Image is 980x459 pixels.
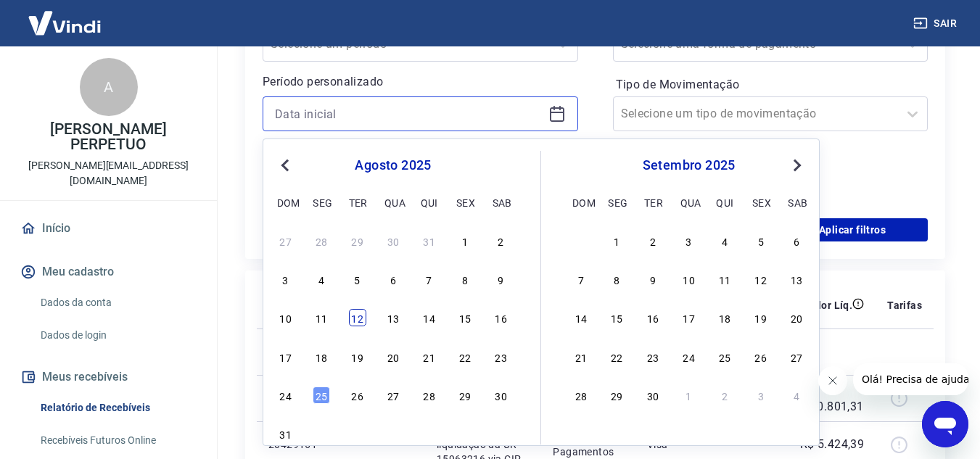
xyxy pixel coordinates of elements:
[349,270,366,288] div: Choose terça-feira, 5 de agosto de 2025
[793,381,864,415] p: -R$ 10.801,31
[263,73,578,91] p: Período personalizado
[644,194,662,211] div: ter
[493,194,510,211] div: sab
[17,361,199,393] button: Meus recebíveis
[570,230,807,405] div: month 2025-09
[616,76,926,94] label: Tipo de Movimentação
[456,348,474,365] div: Choose sexta-feira, 22 de agosto de 2025
[456,194,474,211] div: sex
[384,270,402,288] div: Choose quarta-feira, 6 de agosto de 2025
[572,386,590,404] div: Choose domingo, 28 de setembro de 2025
[277,232,295,249] div: Choose domingo, 27 de julho de 2025
[680,309,698,326] div: Choose quarta-feira, 17 de setembro de 2025
[887,298,922,313] p: Tarifas
[644,270,662,288] div: Choose terça-feira, 9 de setembro de 2025
[313,348,330,365] div: Choose segunda-feira, 18 de agosto de 2025
[275,230,511,444] div: month 2025-08
[421,194,438,211] div: qui
[922,401,968,447] iframe: Botão para abrir a janela de mensagens
[277,386,295,404] div: Choose domingo, 24 de agosto de 2025
[9,10,122,22] span: Olá! Precisa de ajuda?
[716,386,733,404] div: Choose quinta-feira, 2 de outubro de 2025
[493,425,510,442] div: Choose sábado, 6 de setembro de 2025
[788,348,805,365] div: Choose sábado, 27 de setembro de 2025
[17,212,199,244] a: Início
[608,348,625,365] div: Choose segunda-feira, 22 de setembro de 2025
[421,386,438,404] div: Choose quinta-feira, 28 de agosto de 2025
[805,298,852,313] p: Valor Líq.
[608,270,625,288] div: Choose segunda-feira, 8 de setembro de 2025
[384,194,402,211] div: qua
[456,270,474,288] div: Choose sexta-feira, 8 de agosto de 2025
[716,348,733,365] div: Choose quinta-feira, 25 de setembro de 2025
[777,218,928,241] button: Aplicar filtros
[608,232,625,249] div: Choose segunda-feira, 1 de setembro de 2025
[349,425,366,442] div: Choose terça-feira, 2 de setembro de 2025
[644,309,662,326] div: Choose terça-feira, 16 de setembro de 2025
[716,194,733,211] div: qui
[493,232,510,249] div: Choose sábado, 2 de agosto de 2025
[384,348,402,365] div: Choose quarta-feira, 20 de agosto de 2025
[349,194,366,211] div: ter
[644,348,662,365] div: Choose terça-feira, 23 de setembro de 2025
[493,270,510,288] div: Choose sábado, 9 de agosto de 2025
[572,348,590,365] div: Choose domingo, 21 de setembro de 2025
[421,348,438,365] div: Choose quinta-feira, 21 de agosto de 2025
[910,10,963,37] button: Sair
[421,232,438,249] div: Choose quinta-feira, 31 de julho de 2025
[421,425,438,442] div: Choose quinta-feira, 4 de setembro de 2025
[752,348,770,365] div: Choose sexta-feira, 26 de setembro de 2025
[421,309,438,326] div: Choose quinta-feira, 14 de agosto de 2025
[313,194,330,211] div: seg
[680,194,698,211] div: qua
[384,386,402,404] div: Choose quarta-feira, 27 de agosto de 2025
[277,309,295,326] div: Choose domingo, 10 de agosto de 2025
[788,386,805,404] div: Choose sábado, 4 de outubro de 2025
[384,232,402,249] div: Choose quarta-feira, 30 de julho de 2025
[680,348,698,365] div: Choose quarta-feira, 24 de setembro de 2025
[313,270,330,288] div: Choose segunda-feira, 4 de agosto de 2025
[35,393,199,423] a: Relatório de Recebíveis
[35,321,199,350] a: Dados de login
[680,232,698,249] div: Choose quarta-feira, 3 de setembro de 2025
[456,309,474,326] div: Choose sexta-feira, 15 de agosto de 2025
[752,309,770,326] div: Choose sexta-feira, 19 de setembro de 2025
[275,103,543,125] input: Data inicial
[572,194,590,211] div: dom
[788,309,805,326] div: Choose sábado, 20 de setembro de 2025
[788,270,805,288] div: Choose sábado, 13 de setembro de 2025
[277,270,295,288] div: Choose domingo, 3 de agosto de 2025
[493,386,510,404] div: Choose sábado, 30 de agosto de 2025
[572,232,590,249] div: Choose domingo, 31 de agosto de 2025
[313,232,330,249] div: Choose segunda-feira, 28 de julho de 2025
[384,309,402,326] div: Choose quarta-feira, 13 de agosto de 2025
[313,386,330,404] div: Choose segunda-feira, 25 de agosto de 2025
[456,232,474,249] div: Choose sexta-feira, 1 de agosto de 2025
[349,348,366,365] div: Choose terça-feira, 19 de agosto de 2025
[608,194,625,211] div: seg
[853,363,968,395] iframe: Mensagem da empresa
[35,426,199,455] a: Recebíveis Futuros Online
[277,425,295,442] div: Choose domingo, 31 de agosto de 2025
[716,309,733,326] div: Choose quinta-feira, 18 de setembro de 2025
[752,386,770,404] div: Choose sexta-feira, 3 de outubro de 2025
[456,425,474,442] div: Choose sexta-feira, 5 de setembro de 2025
[570,157,807,174] div: setembro 2025
[572,309,590,326] div: Choose domingo, 14 de setembro de 2025
[818,366,847,395] iframe: Fechar mensagem
[276,157,294,174] button: Previous Month
[313,425,330,442] div: Choose segunda-feira, 1 de setembro de 2025
[17,256,199,288] button: Meu cadastro
[680,270,698,288] div: Choose quarta-feira, 10 de setembro de 2025
[384,425,402,442] div: Choose quarta-feira, 3 de setembro de 2025
[796,436,864,453] p: -R$ 5.424,39
[80,58,138,116] div: A
[277,348,295,365] div: Choose domingo, 17 de agosto de 2025
[313,309,330,326] div: Choose segunda-feira, 11 de agosto de 2025
[456,386,474,404] div: Choose sexta-feira, 29 de agosto de 2025
[12,158,205,189] p: [PERSON_NAME][EMAIL_ADDRESS][DOMAIN_NAME]
[752,270,770,288] div: Choose sexta-feira, 12 de setembro de 2025
[12,122,205,152] p: [PERSON_NAME] PERPETUO
[349,386,366,404] div: Choose terça-feira, 26 de agosto de 2025
[493,309,510,326] div: Choose sábado, 16 de agosto de 2025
